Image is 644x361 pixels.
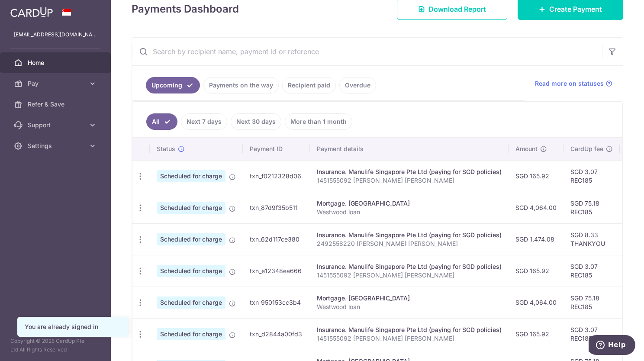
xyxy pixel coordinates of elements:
[28,58,85,67] span: Home
[509,192,563,223] td: SGD 4,064.00
[563,287,620,318] td: SGD 75.18 REC185
[132,38,602,65] input: Search by recipient name, payment id or reference
[243,223,310,255] td: txn_62d117ce380
[549,4,602,14] span: Create Payment
[157,328,225,340] span: Scheduled for charge
[317,326,502,334] div: Insurance. Manulife Singapore Pte Ltd (paying for SGD policies)
[589,335,635,357] iframe: Opens a widget where you can find more information
[243,255,310,287] td: txn_e12348ea666
[317,262,502,271] div: Insurance. Manulife Singapore Pte Ltd (paying for SGD policies)
[282,77,336,93] a: Recipient paid
[509,318,563,350] td: SGD 165.92
[317,239,502,248] p: 2492558220 [PERSON_NAME] [PERSON_NAME]
[157,202,225,214] span: Scheduled for charge
[10,7,53,17] img: CardUp
[563,160,620,192] td: SGD 3.07 REC185
[28,142,85,150] span: Settings
[570,145,603,153] span: CardUp fee
[157,233,225,245] span: Scheduled for charge
[563,223,620,255] td: SGD 8.33 THANKYOU
[509,223,563,255] td: SGD 1,474.08
[317,168,502,176] div: Insurance. Manulife Singapore Pte Ltd (paying for SGD policies)
[243,160,310,192] td: txn_f0212328d06
[317,208,502,216] p: Westwood loan
[285,113,352,130] a: More than 1 month
[428,4,486,14] span: Download Report
[317,294,502,303] div: Mortgage. [GEOGRAPHIC_DATA]
[181,113,227,130] a: Next 7 days
[203,77,279,93] a: Payments on the way
[563,318,620,350] td: SGD 3.07 REC185
[157,265,225,277] span: Scheduled for charge
[243,318,310,350] td: txn_d2844a00fd3
[563,255,620,287] td: SGD 3.07 REC185
[243,138,310,160] th: Payment ID
[509,287,563,318] td: SGD 4,064.00
[243,192,310,223] td: txn_87d9f35b511
[157,170,225,182] span: Scheduled for charge
[28,100,85,109] span: Refer & Save
[157,145,175,153] span: Status
[231,113,281,130] a: Next 30 days
[515,145,538,153] span: Amount
[14,30,97,39] p: [EMAIL_ADDRESS][DOMAIN_NAME]
[317,334,502,343] p: 1451555092 [PERSON_NAME] [PERSON_NAME]
[339,77,376,93] a: Overdue
[509,160,563,192] td: SGD 165.92
[509,255,563,287] td: SGD 165.92
[317,271,502,280] p: 1451555092 [PERSON_NAME] [PERSON_NAME]
[317,199,502,208] div: Mortgage. [GEOGRAPHIC_DATA]
[317,303,502,311] p: Westwood loan
[535,79,612,88] a: Read more on statuses
[310,138,509,160] th: Payment details
[25,322,121,331] div: You are already signed in
[243,287,310,318] td: txn_950153cc3b4
[317,231,502,239] div: Insurance. Manulife Singapore Pte Ltd (paying for SGD policies)
[146,113,177,130] a: All
[132,1,239,17] h4: Payments Dashboard
[28,121,85,129] span: Support
[535,79,604,88] span: Read more on statuses
[28,79,85,88] span: Pay
[157,297,225,309] span: Scheduled for charge
[563,192,620,223] td: SGD 75.18 REC185
[317,176,502,185] p: 1451555092 [PERSON_NAME] [PERSON_NAME]
[146,77,200,93] a: Upcoming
